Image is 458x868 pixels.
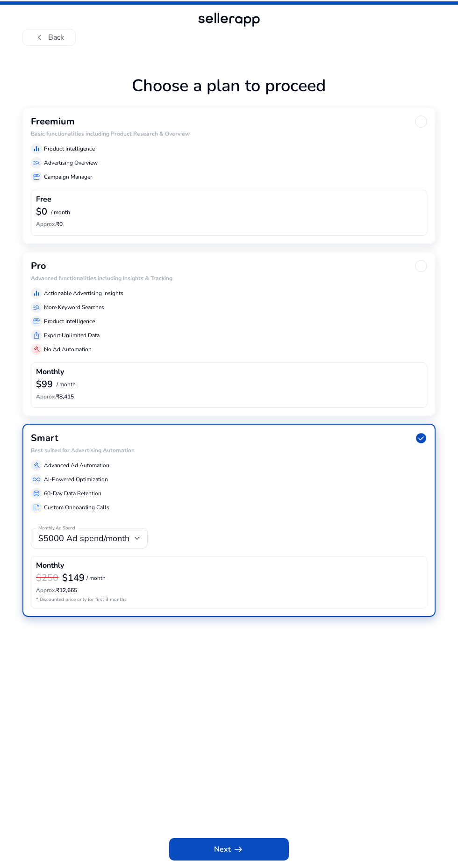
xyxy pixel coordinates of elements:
span: Approx. [36,586,56,594]
p: / month [51,210,70,216]
span: storefront [33,173,40,181]
p: Advanced Ad Automation [44,461,109,470]
span: ios_share [33,332,40,339]
span: gavel [33,462,40,469]
span: gavel [33,346,40,353]
span: database [33,490,40,497]
span: equalizer [33,289,40,297]
h6: ₹12,665 [36,587,422,593]
h3: Smart [31,433,58,444]
span: arrow_right_alt [233,844,244,855]
p: Export Unlimited Data [44,331,100,340]
p: 60-Day Data Retention [44,489,101,498]
h6: ₹0 [36,221,422,227]
h4: Free [36,195,51,204]
h3: Pro [31,260,46,272]
p: * Discounted price only for first 3 months [36,596,422,603]
span: $5000 Ad spend/month [38,533,129,544]
p: AI-Powered Optimization [44,475,108,484]
span: check_circle [415,432,427,444]
span: manage_search [33,304,40,311]
b: $0 [36,205,47,218]
span: Next [214,844,244,855]
span: storefront [33,318,40,325]
p: Actionable Advertising Insights [44,289,123,297]
h3: $250 [36,572,58,584]
p: / month [86,575,106,581]
span: all_inclusive [33,476,40,483]
h6: ₹8,415 [36,393,422,400]
button: Nextarrow_right_alt [169,838,289,861]
h3: Freemium [31,116,75,127]
h6: Basic functionalities including Product Research & Overview [31,130,427,137]
p: Product Intelligence [44,317,95,325]
h1: Choose a plan to proceed [22,76,436,107]
p: No Ad Automation [44,345,92,354]
p: Campaign Manager [44,173,92,181]
button: chevron_leftBack [22,29,76,46]
h6: Advanced functionalities including Insights & Tracking [31,275,427,282]
span: Approx. [36,220,56,228]
h4: Monthly [36,561,64,570]
span: equalizer [33,145,40,152]
span: Approx. [36,393,56,400]
h4: Monthly [36,368,64,376]
b: $149 [62,571,85,584]
p: / month [57,382,76,388]
p: Advertising Overview [44,159,98,167]
h6: Best suited for Advertising Automation [31,447,427,454]
span: summarize [33,504,40,511]
span: manage_search [33,159,40,166]
mat-label: Monthly Ad Spend [38,525,75,531]
span: chevron_left [34,32,45,43]
p: Custom Onboarding Calls [44,503,109,512]
b: $99 [36,378,53,391]
p: More Keyword Searches [44,303,104,311]
p: Product Intelligence [44,145,95,153]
